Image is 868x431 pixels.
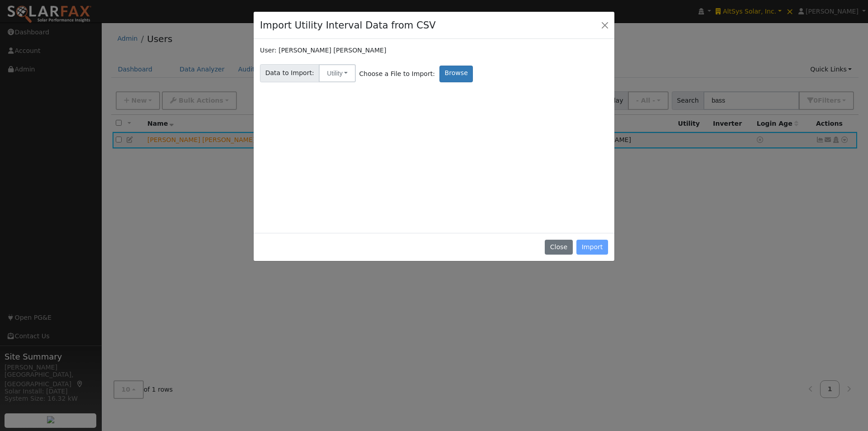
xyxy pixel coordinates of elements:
[599,19,611,31] button: Close
[545,240,572,255] button: Close
[359,69,435,79] span: Choose a File to Import:
[319,64,356,82] button: Utility
[260,64,319,82] span: Data to Import:
[260,46,386,55] label: User: [PERSON_NAME] [PERSON_NAME]
[439,66,473,82] label: Browse
[260,18,436,33] h4: Import Utility Interval Data from CSV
